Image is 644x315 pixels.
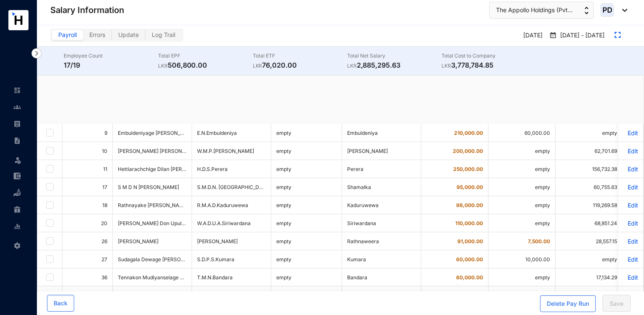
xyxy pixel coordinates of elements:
[618,9,627,12] img: dropdown-black.8e83cc76930a90b1a4fdb6d089b7bf3a.svg
[488,178,556,196] td: empty
[556,142,623,160] td: 62,701.69
[489,2,594,18] button: The Appollo Holdings (Pvt...
[441,52,536,60] p: Total Cost to Company
[342,232,421,250] td: Rathnaweera
[192,250,271,268] td: S.D.P.S.Kumara
[62,142,113,160] td: 10
[457,238,483,244] span: 91,000.00
[623,129,638,136] p: Edit
[62,286,113,304] td: 39
[192,196,271,214] td: R.M.A.D.Kaduruwewa
[457,184,483,190] span: 95,000.00
[342,142,421,160] td: [PERSON_NAME]
[62,160,113,178] td: 11
[62,268,113,286] td: 36
[540,295,596,312] button: Delete Pay Run
[118,31,139,38] span: Update
[271,232,342,250] td: empty
[118,256,203,262] span: Sudagala Dewage [PERSON_NAME]
[547,299,589,308] div: Delete Pay Run
[556,250,623,268] td: empty
[342,196,421,214] td: Kaduruwewa
[453,166,483,172] span: 250,000.00
[623,202,638,209] a: Edit
[253,60,347,70] p: 76,020.00
[13,137,21,144] img: contract-unselected.99e2b2107c0a7dd48938.svg
[488,214,556,232] td: empty
[118,130,196,136] span: Embuldeniyage [PERSON_NAME]
[556,268,623,286] td: 17,134.29
[488,268,556,286] td: empty
[556,232,623,250] td: 28,557.15
[342,160,421,178] td: Perera
[118,166,211,172] span: Hettiarachchige Dilan [PERSON_NAME]
[13,223,21,230] img: report-unselected.e6a6b4230fc7da01f883.svg
[64,52,158,60] p: Employee Count
[342,178,421,196] td: Shamalka
[623,274,638,281] a: Edit
[13,87,21,94] img: home-unselected.a29eae3204392db15eaf.svg
[623,238,638,245] a: Edit
[192,232,271,250] td: [PERSON_NAME]
[556,286,623,304] td: empty
[50,4,124,16] p: Salary Information
[7,132,27,149] li: Contracts
[342,124,421,142] td: Embuldeniya
[347,52,441,60] p: Total Net Salary
[7,115,27,132] li: Payroll
[158,62,168,70] p: LKR
[455,220,483,226] span: 110,000.00
[253,52,347,60] p: Total ETF
[7,218,27,235] li: Reports
[118,238,158,244] span: [PERSON_NAME]
[271,268,342,286] td: empty
[556,196,623,214] td: 119,269.58
[342,286,421,304] td: Suresh
[271,142,342,160] td: empty
[62,214,113,232] td: 20
[47,295,74,312] button: Back
[623,184,638,191] a: Edit
[556,178,623,196] td: 60,755.63
[602,6,612,13] span: PD
[347,62,357,70] p: LKR
[7,99,27,115] li: Contacts
[342,250,421,268] td: Kumara
[62,232,113,250] td: 26
[7,201,27,218] li: Gratuity
[152,31,175,38] span: Log Trail
[253,62,262,70] p: LKR
[13,242,21,249] img: settings-unselected.1febfda315e6e19643a1.svg
[556,124,623,142] td: empty
[342,268,421,286] td: Bandara
[62,178,113,196] td: 17
[454,130,483,136] span: 210,000.00
[62,250,113,268] td: 27
[118,274,217,281] span: Tennakon Mudiyanselage Namal Bandara
[7,82,27,99] li: Home
[488,160,556,178] td: empty
[623,165,638,173] a: Edit
[488,250,556,268] td: 10,000.00
[54,299,68,307] span: Back
[456,202,483,208] span: 98,000.00
[192,286,271,304] td: A.P.Suresh
[192,124,271,142] td: E.N.Embuldeniya
[623,256,638,263] a: Edit
[31,48,42,58] img: nav-icon-right.af6afadce00d159da59955279c43614e.svg
[118,184,187,190] span: S M D N [PERSON_NAME]
[488,142,556,160] td: empty
[13,103,21,111] img: people-unselected.118708e94b43a90eceab.svg
[623,220,638,227] p: Edit
[13,172,21,180] img: expense-unselected.2edcf0507c847f3e9e96.svg
[623,147,638,155] a: Edit
[453,148,483,154] span: 200,000.00
[456,274,483,281] span: 60,000.00
[347,60,441,70] p: 2,885,295.63
[271,124,342,142] td: empty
